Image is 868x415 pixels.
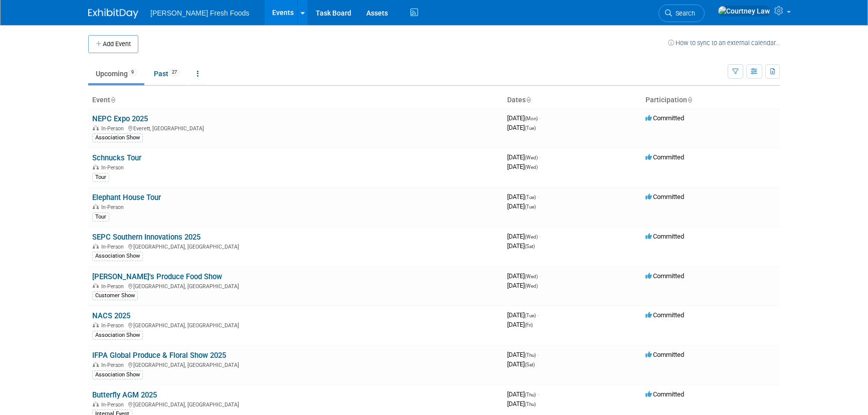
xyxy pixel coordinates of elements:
div: Association Show [92,331,143,340]
span: (Fri) [525,322,533,328]
span: (Wed) [525,155,538,160]
img: In-Person Event [93,125,99,130]
span: In-Person [101,283,127,290]
div: [GEOGRAPHIC_DATA], [GEOGRAPHIC_DATA] [92,242,499,250]
span: [DATE] [507,193,539,200]
span: In-Person [101,125,127,132]
span: (Wed) [525,274,538,279]
img: In-Person Event [93,401,99,406]
span: [DATE] [507,321,533,328]
span: [PERSON_NAME] Fresh Foods [150,9,250,17]
span: - [537,351,539,358]
span: - [537,390,539,398]
span: (Wed) [525,164,538,170]
a: [PERSON_NAME]'s Produce Food Show [92,272,222,281]
img: In-Person Event [93,204,99,209]
a: Schnucks Tour [92,153,141,162]
a: Upcoming9 [88,64,144,83]
div: Customer Show [92,291,138,300]
th: Dates [503,92,641,109]
img: ExhibitDay [88,9,138,19]
span: [DATE] [507,390,539,398]
span: [DATE] [507,124,536,131]
span: In-Person [101,322,127,329]
span: (Sat) [525,362,535,367]
span: In-Person [101,204,127,211]
span: 27 [169,69,180,76]
a: Elephant House Tour [92,193,161,202]
span: Search [672,10,695,17]
span: Committed [645,114,684,122]
span: Committed [645,351,684,358]
span: In-Person [101,401,127,408]
span: (Thu) [525,401,536,407]
span: Committed [645,272,684,280]
img: In-Person Event [93,283,99,288]
span: Committed [645,193,684,200]
div: [GEOGRAPHIC_DATA], [GEOGRAPHIC_DATA] [92,360,499,368]
span: - [537,311,539,319]
span: (Tue) [525,125,536,131]
span: (Thu) [525,352,536,358]
span: In-Person [101,164,127,171]
span: - [539,233,541,240]
div: Association Show [92,133,143,142]
a: Sort by Start Date [526,96,531,104]
span: Committed [645,233,684,240]
span: [DATE] [507,163,538,170]
span: 9 [128,69,137,76]
a: Sort by Event Name [110,96,115,104]
img: Courtney Law [718,6,770,17]
img: In-Person Event [93,164,99,169]
div: Association Show [92,252,143,261]
div: Tour [92,213,109,222]
div: [GEOGRAPHIC_DATA], [GEOGRAPHIC_DATA] [92,321,499,329]
span: (Thu) [525,392,536,397]
div: [GEOGRAPHIC_DATA], [GEOGRAPHIC_DATA] [92,282,499,290]
div: [GEOGRAPHIC_DATA], [GEOGRAPHIC_DATA] [92,400,499,408]
span: (Wed) [525,234,538,240]
span: [DATE] [507,282,538,289]
span: (Sat) [525,244,535,249]
a: IFPA Global Produce & Floral Show 2025 [92,351,226,360]
span: [DATE] [507,400,536,407]
a: Search [659,5,705,22]
span: - [537,193,539,200]
span: [DATE] [507,114,541,122]
span: [DATE] [507,351,539,358]
span: [DATE] [507,360,535,368]
span: In-Person [101,362,127,368]
a: Past27 [146,64,187,83]
button: Add Event [88,35,138,53]
div: Association Show [92,370,143,379]
div: Everett, [GEOGRAPHIC_DATA] [92,124,499,132]
img: In-Person Event [93,244,99,249]
a: Sort by Participation Type [687,96,692,104]
img: In-Person Event [93,322,99,327]
a: SEPC Southern Innovations 2025 [92,233,200,242]
div: Tour [92,173,109,182]
span: (Mon) [525,116,538,121]
span: (Tue) [525,194,536,200]
a: Butterfly AGM 2025 [92,390,157,399]
span: Committed [645,153,684,161]
span: - [539,153,541,161]
a: How to sync to an external calendar... [668,39,780,47]
span: [DATE] [507,202,536,210]
span: [DATE] [507,311,539,319]
span: - [539,114,541,122]
span: (Wed) [525,283,538,289]
span: Committed [645,390,684,398]
span: [DATE] [507,233,541,240]
span: (Tue) [525,313,536,318]
img: In-Person Event [93,362,99,367]
span: Committed [645,311,684,319]
span: [DATE] [507,242,535,250]
span: (Tue) [525,204,536,210]
span: - [539,272,541,280]
span: In-Person [101,244,127,250]
th: Event [88,92,503,109]
a: NEPC Expo 2025 [92,114,148,123]
th: Participation [641,92,780,109]
a: NACS 2025 [92,311,130,320]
